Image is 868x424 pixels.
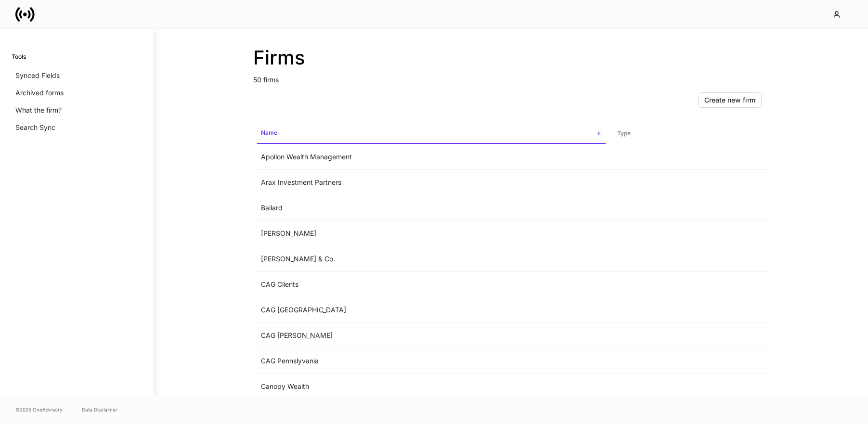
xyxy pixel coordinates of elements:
p: Synced Fields [15,71,60,80]
a: Synced Fields [12,67,142,84]
p: 50 firms [253,69,769,85]
h2: Firms [253,46,769,69]
p: What the firm? [15,105,62,115]
td: [PERSON_NAME] [253,221,609,246]
span: Type [613,124,765,143]
a: Archived forms [12,84,142,102]
a: What the firm? [12,102,142,119]
td: CAG [PERSON_NAME] [253,323,609,348]
td: Bailard [253,195,609,221]
td: Apollon Wealth Management [253,144,609,170]
p: Archived forms [15,88,64,98]
div: Create new firm [704,97,755,103]
td: Arax Investment Partners [253,170,609,195]
td: CAG Pennslyvania [253,348,609,374]
span: © 2025 OneAdvisory [15,406,63,413]
a: Search Sync [12,119,142,136]
span: Name [257,123,606,144]
a: Data Disclaimer [82,406,117,413]
p: Search Sync [15,123,55,132]
h6: Name [261,128,277,137]
h6: Tools [12,52,26,61]
td: Canopy Wealth [253,374,609,399]
td: CAG Clients [253,272,609,297]
h6: Type [617,128,631,138]
td: [PERSON_NAME] & Co. [253,246,609,272]
td: CAG [GEOGRAPHIC_DATA] [253,297,609,323]
button: Create new firm [698,92,762,108]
